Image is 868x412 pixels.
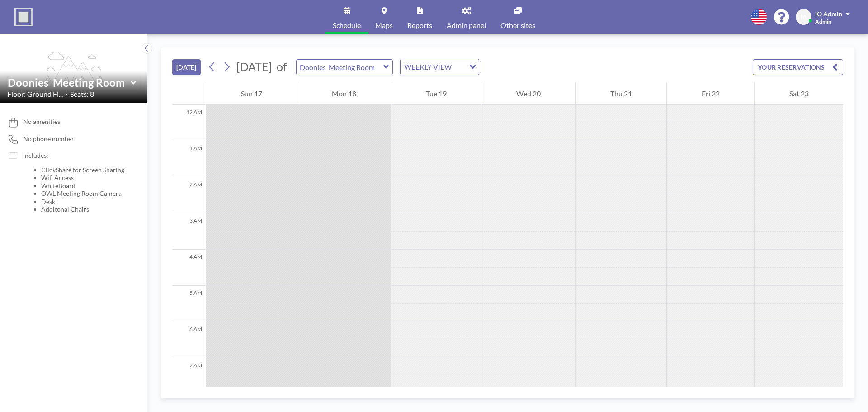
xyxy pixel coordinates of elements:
[41,205,124,213] li: Additonal Chairs
[172,59,201,75] button: [DATE]
[333,22,361,29] span: Schedule
[206,82,297,105] div: Sun 17
[402,61,453,73] span: WEEKLY VIEW
[481,82,575,105] div: Wed 20
[41,166,124,174] li: ClickShare for Screen Sharing
[667,82,754,105] div: Fri 22
[447,22,486,29] span: Admin panel
[172,358,206,394] div: 7 AM
[172,177,206,213] div: 2 AM
[407,22,432,29] span: Reports
[375,22,393,29] span: Maps
[41,174,124,182] li: Wifi Access
[815,10,842,18] span: iO Admin
[23,135,74,143] span: No phone number
[391,82,481,105] div: Tue 19
[172,141,206,177] div: 1 AM
[753,59,843,75] button: YOUR RESERVATIONS
[23,152,124,160] p: Includes:
[172,213,206,250] div: 3 AM
[236,60,272,73] span: [DATE]
[172,250,206,286] div: 4 AM
[172,286,206,322] div: 5 AM
[297,82,391,105] div: Mon 18
[172,105,206,141] div: 12 AM
[41,189,124,198] li: OWL Meeting Room Camera
[297,60,383,75] input: Doonies Meeting Room
[454,61,464,73] input: Search for option
[755,82,843,105] div: Sat 23
[65,91,68,97] span: •
[41,198,124,206] li: Desk
[8,76,131,89] input: Doonies Meeting Room
[14,8,33,26] img: organization-logo
[401,59,479,75] div: Search for option
[172,322,206,358] div: 6 AM
[7,90,63,99] span: Floor: Ground Fl...
[70,90,94,99] span: Seats: 8
[576,82,666,105] div: Thu 21
[801,13,807,21] span: IA
[815,18,831,25] span: Admin
[41,182,124,190] li: WhiteBoard
[500,22,535,29] span: Other sites
[277,60,287,74] span: of
[23,118,60,126] span: No amenities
